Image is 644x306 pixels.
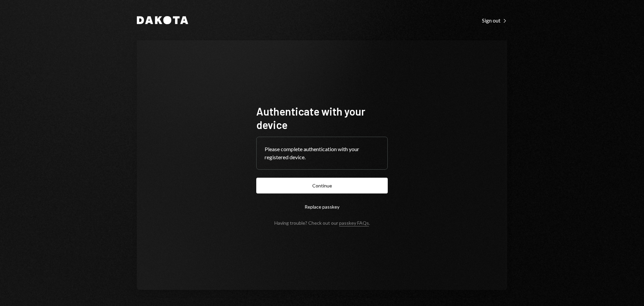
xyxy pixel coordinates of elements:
[265,145,379,161] div: Please complete authentication with your registered device.
[256,199,388,215] button: Replace passkey
[339,220,369,226] a: passkey FAQs
[256,178,388,193] button: Continue
[274,220,370,226] div: Having trouble? Check out our .
[482,16,507,24] a: Sign out
[256,104,388,131] h1: Authenticate with your device
[482,17,507,24] div: Sign out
